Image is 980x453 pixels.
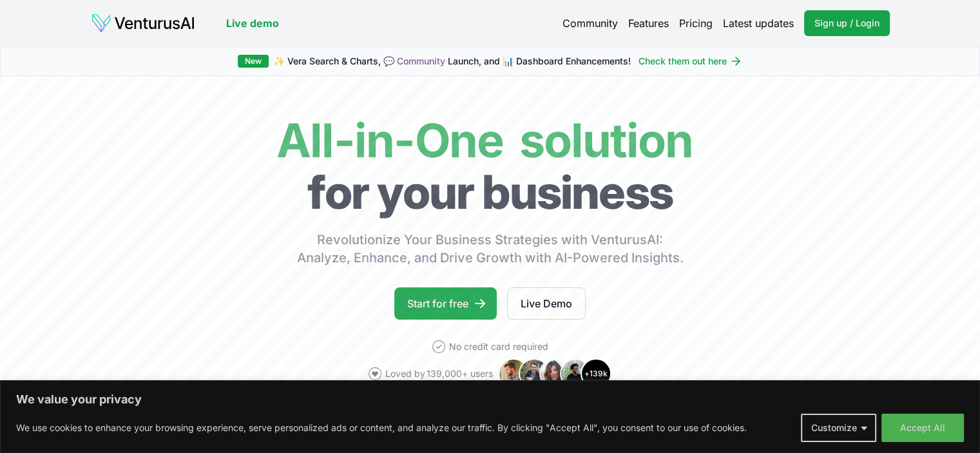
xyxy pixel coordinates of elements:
a: Features [628,15,669,31]
a: Sign up / Login [804,10,890,36]
button: Accept All [881,414,964,442]
img: Avatar 4 [560,358,591,389]
img: Avatar 2 [519,358,550,389]
span: ✨ Vera Search & Charts, 💬 Launch, and 📊 Dashboard Enhancements! [274,55,631,68]
a: Live Demo [507,287,586,320]
a: Community [397,55,445,66]
div: New [238,55,269,68]
p: We value your privacy [16,392,964,407]
img: Avatar 1 [498,358,529,389]
a: Start for free [394,287,497,320]
a: Latest updates [723,15,794,31]
a: Pricing [679,15,713,31]
span: Sign up / Login [814,17,879,30]
button: Customize [801,414,876,442]
p: We use cookies to enhance your browsing experience, serve personalized ads or content, and analyz... [16,420,747,436]
a: Community [562,15,618,31]
a: Check them out here [639,55,742,68]
img: Avatar 3 [539,358,570,389]
a: Live demo [226,15,279,31]
img: logo [91,13,195,34]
